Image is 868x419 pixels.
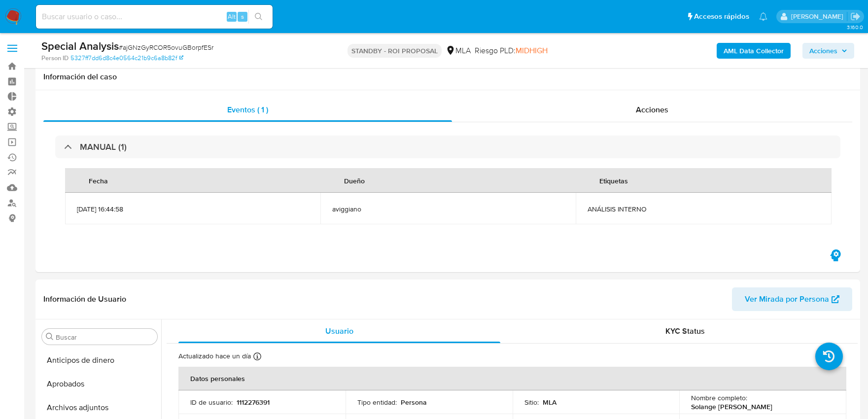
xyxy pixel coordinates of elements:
[691,393,747,402] p: Nombre completo :
[717,43,791,59] button: AML Data Collector
[70,54,183,63] a: 5327ff7dd6d8c4e0564c21b9c6a8b82f
[724,43,784,59] b: AML Data Collector
[36,10,273,23] input: Buscar usuario o caso...
[325,325,353,337] span: Usuario
[237,398,270,407] p: 1112276391
[38,372,161,396] button: Aprobados
[691,402,772,411] p: Solange [PERSON_NAME]
[446,45,471,56] div: MLA
[802,43,854,59] button: Acciones
[732,287,852,311] button: Ver Mirada por Persona
[43,294,126,304] h1: Información de Usuario
[41,38,119,54] b: Special Analysis
[46,333,54,341] button: Buscar
[588,205,819,213] span: ANÁLISIS INTERNO
[178,351,251,361] p: Actualizado hace un día
[77,169,120,192] div: Fecha
[178,367,846,390] th: Datos personales
[41,54,69,63] b: Person ID
[516,45,548,56] span: MIDHIGH
[636,104,668,115] span: Acciones
[588,169,640,192] div: Etiquetas
[190,398,233,407] p: ID de usuario :
[55,136,840,158] div: MANUAL (1)
[524,398,539,407] p: Sitio :
[791,12,847,21] p: sandra.chabay@mercadolibre.com
[228,12,236,21] span: Alt
[665,325,705,337] span: KYC Status
[227,104,268,115] span: Eventos ( 1 )
[745,287,829,311] span: Ver Mirada por Persona
[475,45,548,56] span: Riesgo PLD:
[543,398,556,407] p: MLA
[80,141,127,152] h3: MANUAL (1)
[759,12,767,21] a: Notificaciones
[77,205,309,213] span: [DATE] 16:44:58
[850,11,861,22] a: Salir
[694,11,749,22] span: Accesos rápidos
[332,205,564,213] span: aviggiano
[357,398,397,407] p: Tipo entidad :
[43,72,852,82] h1: Información del caso
[332,169,377,192] div: Dueño
[241,12,244,21] span: s
[809,43,837,59] span: Acciones
[56,333,153,342] input: Buscar
[119,42,213,52] span: # ajGNzGyRCOR5ovuGBorpfESr
[347,44,442,58] p: STANDBY - ROI PROPOSAL
[401,398,427,407] p: Persona
[38,349,161,372] button: Anticipos de dinero
[248,10,269,24] button: search-icon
